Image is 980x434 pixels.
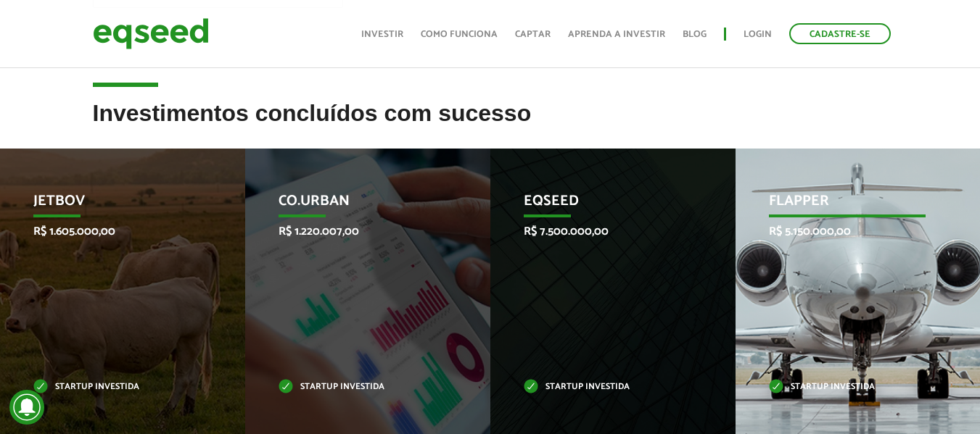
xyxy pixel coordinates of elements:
h2: Investimentos concluídos com sucesso [93,101,888,148]
p: R$ 1.220.007,00 [279,225,435,238]
a: Aprenda a investir [568,30,665,39]
p: EqSeed [524,193,680,217]
p: Startup investida [33,383,190,391]
p: Startup investida [769,383,926,391]
a: Como funciona [421,30,498,39]
p: R$ 1.605.000,00 [33,225,190,238]
p: Startup investida [279,383,435,391]
p: R$ 7.500.000,00 [524,225,680,238]
a: Cadastre-se [789,23,891,44]
p: Startup investida [524,383,680,391]
a: Login [744,30,772,39]
p: JetBov [33,193,190,217]
p: Co.Urban [279,193,435,217]
img: EqSeed [93,14,209,53]
a: Captar [515,30,551,39]
p: Flapper [769,193,926,217]
a: Blog [683,30,707,39]
p: R$ 5.150.000,00 [769,225,926,238]
a: Investir [361,30,403,39]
